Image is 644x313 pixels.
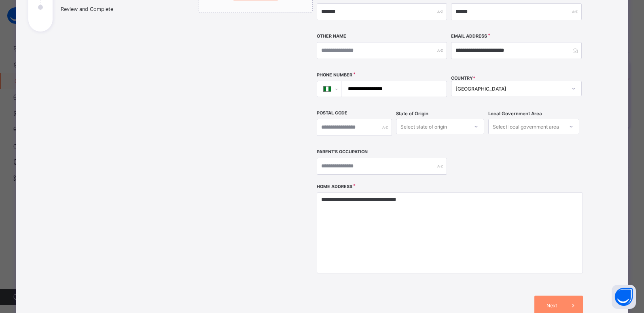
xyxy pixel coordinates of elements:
button: Open asap [612,285,636,309]
label: Parent's Occupation [317,149,368,154]
label: Phone Number [317,72,352,78]
span: COUNTRY [451,76,475,81]
div: Select local government area [493,119,559,134]
span: Next [540,302,563,309]
label: Postal Code [317,110,347,116]
label: Email Address [451,34,487,39]
span: State of Origin [396,111,428,116]
span: Local Government Area [488,111,542,116]
label: Other Name [317,34,346,39]
div: [GEOGRAPHIC_DATA] [455,86,566,92]
div: Select state of origin [400,119,447,134]
label: Home Address [317,184,352,189]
